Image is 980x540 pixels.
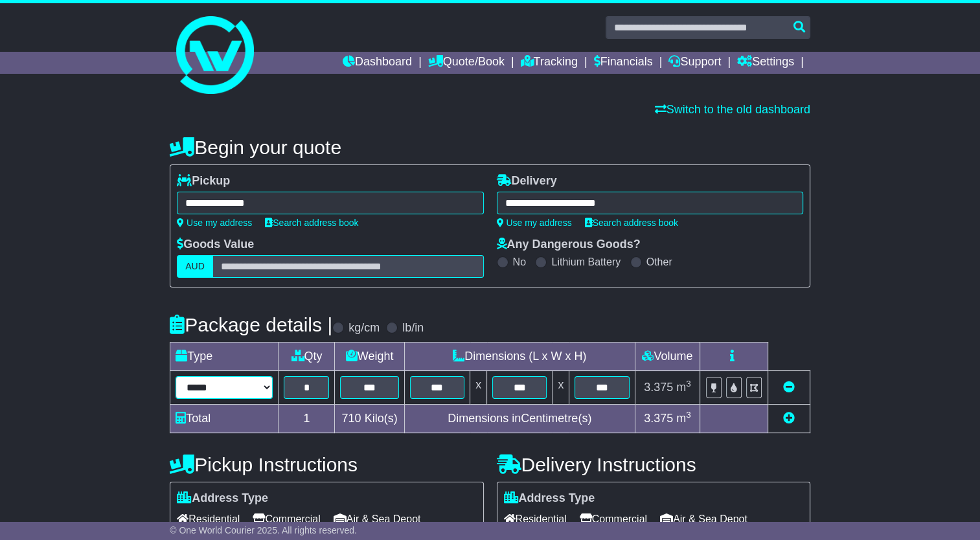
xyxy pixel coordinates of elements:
label: Lithium Battery [551,256,621,268]
a: Add new item [783,412,795,425]
label: Other [646,256,672,268]
a: Remove this item [783,381,795,394]
sup: 3 [686,379,691,388]
a: Quote/Book [428,52,505,74]
label: Address Type [504,491,595,506]
a: Search address book [585,218,678,228]
a: Support [668,52,721,74]
td: Type [170,343,279,371]
a: Settings [737,52,794,74]
span: Commercial [580,509,647,529]
a: Tracking [521,52,578,74]
h4: Pickup Instructions [170,454,483,475]
td: Qty [279,343,335,371]
h4: Delivery Instructions [497,454,810,475]
td: Volume [635,343,700,371]
a: Use my address [497,218,572,228]
span: m [676,412,691,425]
a: Financials [594,52,653,74]
a: Search address book [265,218,358,228]
label: Delivery [497,174,557,188]
h4: Begin your quote [170,137,810,158]
span: Residential [504,509,567,529]
span: Residential [177,509,240,529]
label: Goods Value [177,238,254,252]
td: Total [170,405,279,433]
label: Any Dangerous Goods? [497,238,641,252]
a: Switch to the old dashboard [655,103,810,116]
label: No [513,256,526,268]
td: Kilo(s) [335,405,404,433]
td: 1 [279,405,335,433]
label: AUD [177,255,213,278]
label: Address Type [177,491,268,506]
span: 710 [342,412,361,425]
a: Dashboard [343,52,412,74]
td: x [553,371,569,405]
span: © One World Courier 2025. All rights reserved. [170,525,357,535]
span: 3.375 [644,412,673,425]
td: Dimensions in Centimetre(s) [404,405,635,433]
label: lb/in [402,321,424,335]
a: Use my address [177,218,252,228]
td: Dimensions (L x W x H) [404,343,635,371]
td: Weight [335,343,404,371]
span: 3.375 [644,381,673,394]
span: m [676,381,691,394]
span: Air & Sea Depot [334,509,421,529]
span: Air & Sea Depot [660,509,747,529]
h4: Package details | [170,314,332,335]
sup: 3 [686,410,691,420]
label: kg/cm [348,321,380,335]
span: Commercial [253,509,320,529]
td: x [470,371,487,405]
label: Pickup [177,174,230,188]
